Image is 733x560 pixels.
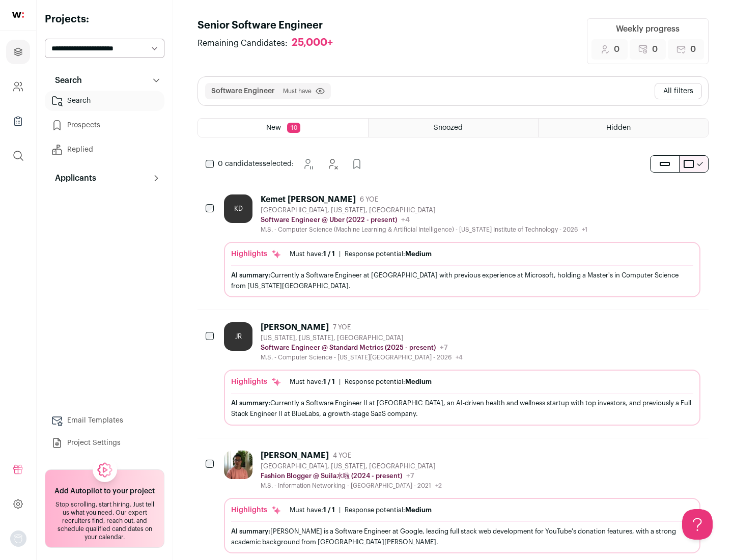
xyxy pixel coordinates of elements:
div: M.S. - Computer Science (Machine Learning & Artificial Intelligence) - [US_STATE] Institute of Te... [261,226,587,234]
div: Highlights [231,377,281,387]
span: 6 YOE [360,195,378,204]
div: Response potential: [345,250,432,258]
span: 1 / 1 [323,250,335,257]
a: Projects [6,40,30,64]
ul: | [290,250,432,258]
div: Weekly progress [616,23,680,35]
span: 4 YOE [333,452,351,460]
h2: Projects: [45,12,164,26]
div: Highlights [231,505,281,515]
button: All filters [655,83,702,99]
div: Response potential: [345,506,432,514]
span: 0 [614,43,619,55]
button: Hide [322,154,343,174]
a: Replied [45,139,164,160]
span: selected: [218,159,294,169]
div: Currently a Software Engineer II at [GEOGRAPHIC_DATA], an AI-driven health and wellness startup w... [231,398,693,419]
span: Medium [405,507,432,513]
div: [PERSON_NAME] is a Software Engineer at Google, leading full stack web development for YouTube's ... [231,526,693,547]
div: Stop scrolling, start hiring. Just tell us what you need. Our expert recruiters find, reach out, ... [51,500,158,541]
span: 0 [690,43,696,55]
span: 1 / 1 [323,507,335,513]
h1: Senior Software Engineer [198,18,343,33]
ul: | [290,506,432,514]
div: Must have: [290,378,335,386]
span: +2 [435,483,442,489]
p: Software Engineer @ Uber (2022 - present) [261,216,397,224]
span: AI summary: [231,400,270,406]
div: KD [224,194,252,223]
div: [GEOGRAPHIC_DATA], [US_STATE], [GEOGRAPHIC_DATA] [261,206,587,214]
div: Response potential: [345,378,432,386]
span: Medium [405,250,432,257]
a: Company Lists [6,109,30,133]
div: Highlights [231,249,281,259]
div: M.S. - Computer Science - [US_STATE][GEOGRAPHIC_DATA] - 2026 [261,353,463,361]
a: Search [45,91,164,111]
p: Fashion Blogger @ Suila水啦 (2024 - present) [261,472,402,480]
div: Must have: [290,250,335,258]
div: [GEOGRAPHIC_DATA], [US_STATE], [GEOGRAPHIC_DATA] [261,462,442,470]
span: AI summary: [231,528,270,535]
img: wellfound-shorthand-0d5821cbd27db2630d0214b213865d53afaa358527fdda9d0ea32b1df1b89c2c.svg [12,12,24,18]
span: Hidden [606,124,631,131]
p: Search [49,74,82,87]
span: New [266,124,281,131]
div: Must have: [290,506,335,514]
button: Add to Prospects [347,154,367,174]
p: Software Engineer @ Standard Metrics (2025 - present) [261,344,436,352]
span: 1 / 1 [323,378,335,385]
span: Remaining Candidates: [198,37,288,49]
a: Add Autopilot to your project Stop scrolling, start hiring. Just tell us what you need. Our exper... [45,469,164,548]
div: JR [224,322,252,351]
a: Prospects [45,115,164,135]
span: Must have [283,87,312,95]
button: Software Engineer [211,86,275,96]
a: Hidden [539,119,708,137]
div: Kemet [PERSON_NAME] [261,194,356,205]
a: Company and ATS Settings [6,74,30,99]
span: +4 [401,216,410,223]
div: [PERSON_NAME] [261,451,329,461]
a: Project Settings [45,433,164,453]
span: Snoozed [434,124,463,131]
span: +4 [456,354,463,360]
img: nopic.png [10,530,26,547]
a: KD Kemet [PERSON_NAME] 6 YOE [GEOGRAPHIC_DATA], [US_STATE], [GEOGRAPHIC_DATA] Software Engineer @... [224,194,700,297]
div: 25,000+ [292,37,333,49]
div: Currently a Software Engineer at [GEOGRAPHIC_DATA] with previous experience at Microsoft, holding... [231,270,693,291]
span: 7 YOE [333,323,351,331]
span: +1 [582,227,587,233]
img: ebffc8b94a612106133ad1a79c5dcc917f1f343d62299c503ebb759c428adb03.jpg [224,451,252,479]
span: 0 [652,43,658,55]
span: 0 candidates [218,160,263,167]
a: [PERSON_NAME] 4 YOE [GEOGRAPHIC_DATA], [US_STATE], [GEOGRAPHIC_DATA] Fashion Blogger @ Suila水啦 (2... [224,451,700,553]
button: Search [45,70,164,91]
p: Applicants [49,172,96,184]
h2: Add Autopilot to your project [54,486,155,496]
iframe: Help Scout Beacon - Open [682,509,713,540]
button: Open dropdown [10,530,26,547]
ul: | [290,378,432,386]
span: +7 [406,472,414,480]
span: AI summary: [231,272,270,278]
a: JR [PERSON_NAME] 7 YOE [US_STATE], [US_STATE], [GEOGRAPHIC_DATA] Software Engineer @ Standard Met... [224,322,700,425]
span: 10 [287,123,300,133]
a: Snoozed [369,119,538,137]
button: Snooze [298,154,318,174]
span: Medium [405,378,432,385]
button: Applicants [45,168,164,188]
div: [US_STATE], [US_STATE], [GEOGRAPHIC_DATA] [261,334,463,342]
div: [PERSON_NAME] [261,322,329,332]
a: Email Templates [45,410,164,431]
span: +7 [440,344,448,351]
div: M.S. - Information Networking - [GEOGRAPHIC_DATA] - 2021 [261,482,442,490]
